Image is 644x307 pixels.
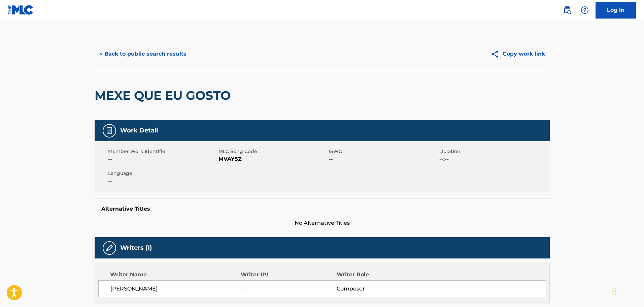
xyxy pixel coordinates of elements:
span: -- [329,155,438,163]
div: Writer Name [110,271,241,279]
span: Duration [439,148,548,155]
span: --:-- [439,155,548,163]
a: Public Search [561,3,574,17]
img: Work Detail [105,127,113,135]
span: MLC Song Code [218,148,327,155]
iframe: Chat Widget [610,275,644,307]
h5: Alternative Titles [101,206,543,212]
img: search [563,6,571,14]
h5: Writers (1) [120,244,152,252]
img: Copy work link [491,50,503,58]
a: Log In [596,2,636,19]
span: Language [108,170,217,177]
h5: Work Detail [120,127,158,134]
img: MLC Logo [8,5,34,15]
span: MVAY5Z [218,155,327,163]
span: ISWC [329,148,438,155]
span: No Alternative Titles [95,219,550,227]
img: help [581,6,589,14]
span: Member Work Identifier [108,148,217,155]
span: -- [108,177,217,185]
div: Writer Role [337,271,424,279]
div: Arrastar [612,281,616,302]
div: Help [578,3,591,17]
button: Copy work link [486,45,550,62]
div: Widget de chat [610,275,644,307]
span: -- [241,285,336,293]
button: < Back to public search results [95,45,191,62]
img: Writers [105,244,113,252]
h2: MEXE QUE EU GOSTO [95,88,234,103]
span: [PERSON_NAME] [110,285,241,293]
span: Composer [337,285,424,293]
div: Writer IPI [241,271,337,279]
span: -- [108,155,217,163]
